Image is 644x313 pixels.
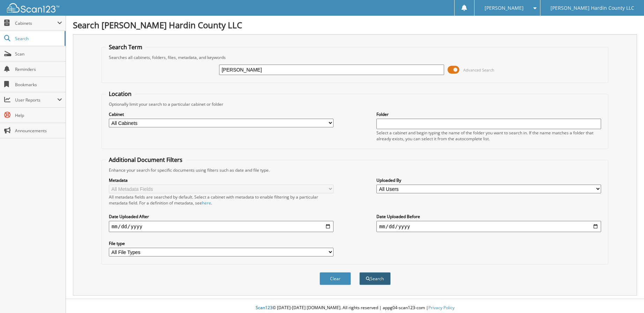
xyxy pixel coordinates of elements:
[15,82,62,88] span: Bookmarks
[109,214,334,219] label: Date Uploaded After
[376,177,601,183] label: Uploaded By
[15,20,57,26] span: Cabinets
[359,272,391,285] button: Search
[105,43,146,51] legend: Search Term
[609,280,644,313] iframe: Chat Widget
[428,305,455,311] a: Privacy Policy
[15,66,62,72] span: Reminders
[15,51,62,57] span: Scan
[109,221,334,232] input: start
[485,6,524,10] span: [PERSON_NAME]
[376,221,601,232] input: end
[105,54,605,60] div: Searches all cabinets, folders, files, metadata, and keywords
[15,97,57,103] span: User Reports
[256,305,272,311] span: Scan123
[109,177,334,183] label: Metadata
[73,19,637,31] h1: Search [PERSON_NAME] Hardin County LLC
[109,240,334,246] label: File type
[463,67,494,73] span: Advanced Search
[376,214,601,219] label: Date Uploaded Before
[202,200,211,206] a: here
[105,101,605,107] div: Optionally limit your search to a particular cabinet or folder
[15,112,62,118] span: Help
[551,6,634,10] span: [PERSON_NAME] Hardin County LLC
[109,111,334,117] label: Cabinet
[15,36,61,42] span: Search
[105,90,135,98] legend: Location
[376,111,601,117] label: Folder
[105,156,186,164] legend: Additional Document Filters
[7,3,59,13] img: scan123-logo-white.svg
[320,272,351,285] button: Clear
[15,128,62,134] span: Announcements
[376,130,601,142] div: Select a cabinet and begin typing the name of the folder you want to search in. If the name match...
[105,167,605,173] div: Enhance your search for specific documents using filters such as date and file type.
[109,194,334,206] div: All metadata fields are searched by default. Select a cabinet with metadata to enable filtering b...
